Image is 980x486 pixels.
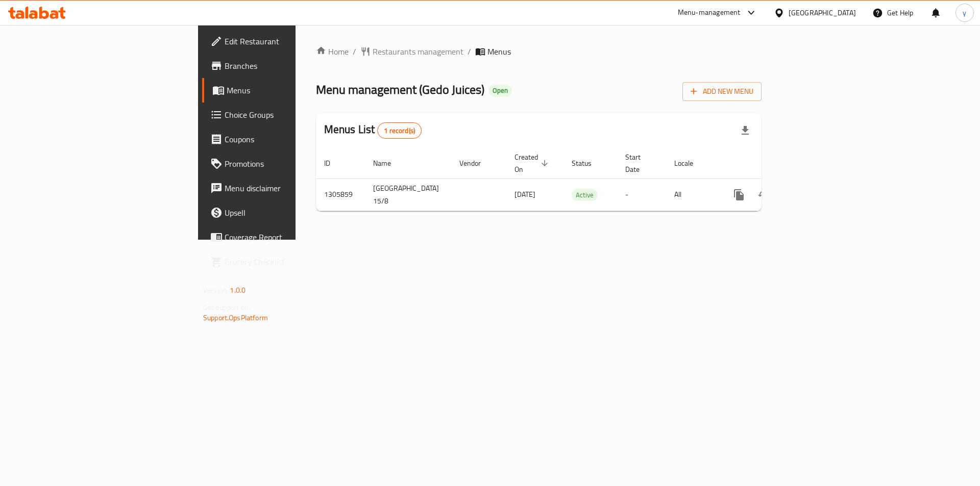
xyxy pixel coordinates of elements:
[202,127,362,151] a: Coupons
[316,45,762,58] nav: breadcrumb
[488,85,512,97] div: Open
[514,151,551,175] span: Created On
[324,157,344,169] span: ID
[963,7,966,18] span: y
[202,54,362,78] a: Branches
[324,122,422,139] h2: Menus List
[225,158,354,170] span: Promotions
[719,148,833,179] th: Actions
[202,78,362,103] a: Menus
[751,183,776,207] button: Change Status
[789,7,856,18] div: [GEOGRAPHIC_DATA]
[459,157,494,169] span: Vendor
[225,133,354,145] span: Coupons
[666,178,719,211] td: All
[227,84,354,96] span: Menus
[202,151,362,176] a: Promotions
[203,284,228,297] span: Version:
[365,178,451,211] td: [GEOGRAPHIC_DATA] 15/8
[373,157,404,169] span: Name
[202,249,362,274] a: Grocery Checklist
[225,182,354,194] span: Menu disclaimer
[202,225,362,249] a: Coverage Report
[727,183,751,207] button: more
[691,85,753,98] span: Add New Menu
[674,157,706,169] span: Locale
[225,109,354,121] span: Choice Groups
[733,118,757,143] div: Export file
[202,200,362,225] a: Upsell
[572,189,598,201] div: Active
[488,86,512,95] span: Open
[225,60,354,72] span: Branches
[316,78,484,101] span: Menu management ( Gedo Juices )
[225,255,354,268] span: Grocery Checklist
[377,122,422,139] div: Total records count
[225,35,354,47] span: Edit Restaurant
[316,148,833,211] table: enhanced table
[360,45,463,58] a: Restaurants management
[230,284,246,297] span: 1.0.0
[514,188,535,201] span: [DATE]
[373,45,463,58] span: Restaurants management
[487,45,511,58] span: Menus
[203,301,250,314] span: Get support on:
[202,176,362,200] a: Menu disclaimer
[572,189,598,201] span: Active
[617,178,666,211] td: -
[202,103,362,127] a: Choice Groups
[625,151,654,175] span: Start Date
[572,157,605,169] span: Status
[225,207,354,219] span: Upsell
[378,126,421,136] span: 1 record(s)
[682,82,762,101] button: Add New Menu
[203,311,268,324] a: Support.OpsPlatform
[202,29,362,54] a: Edit Restaurant
[468,45,471,58] li: /
[678,7,741,19] div: Menu-management
[225,231,354,243] span: Coverage Report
